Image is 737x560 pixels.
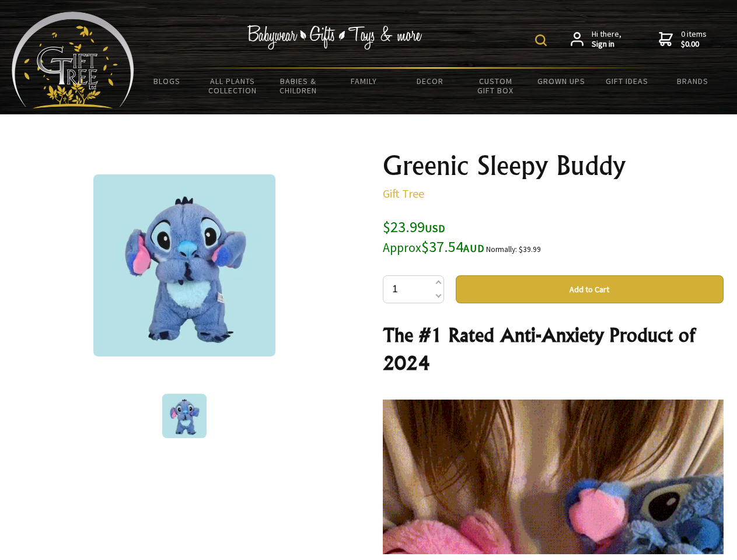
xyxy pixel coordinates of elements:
[463,242,484,255] span: AUD
[456,275,724,303] button: Add to Cart
[12,12,134,108] img: Babyware - Gifts - Toys and more...
[463,69,529,103] a: Custom Gift Box
[247,25,422,50] img: Babywear - Gifts - Toys & more
[383,186,424,201] a: Gift Tree
[383,323,695,374] strong: The #1 Rated Anti-Anxiety Product of 2024
[660,69,726,93] a: Brands
[397,69,463,93] a: Decor
[594,69,660,93] a: Gift Ideas
[200,69,266,103] a: All Plants Collection
[425,222,445,235] span: USD
[592,39,621,50] strong: Sign in
[486,244,541,254] small: Normally: $39.99
[93,174,275,356] img: Greenic Sleepy Buddy
[383,217,484,256] span: $23.99 $37.54
[592,29,621,50] span: Hi there,
[162,394,207,438] img: Greenic Sleepy Buddy
[535,34,547,46] img: product search
[571,29,621,50] a: Hi there,Sign in
[681,39,707,50] strong: $0.00
[331,69,397,93] a: Family
[134,69,200,93] a: BLOGS
[383,152,724,180] h1: Greenic Sleepy Buddy
[383,240,421,256] small: Approx
[266,69,331,103] a: Babies & Children
[659,29,707,50] a: 0 items$0.00
[528,69,594,93] a: Grown Ups
[681,29,707,50] span: 0 items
